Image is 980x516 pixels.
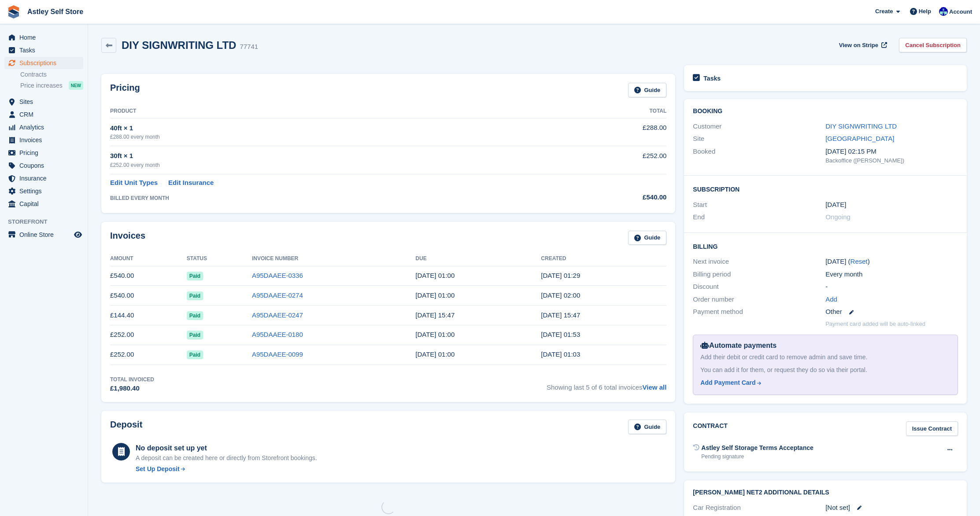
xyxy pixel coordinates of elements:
span: Price increases [20,81,63,90]
img: stora-icon-8386f47178a22dfd0bd8f6a31ec36ba5ce8667c1dd55bd0f319d3a0aa187defe.svg [7,5,20,18]
span: Storefront [8,217,88,226]
time: 2025-07-02 00:00:00 UTC [415,291,455,299]
a: Price increases NEW [20,81,83,90]
div: Start [693,200,825,210]
div: £540.00 [562,192,667,203]
a: DIY SIGNWRITING LTD [825,122,897,130]
td: £288.00 [562,118,667,146]
div: No deposit set up yet [136,443,317,453]
div: Other [825,307,958,317]
a: menu [4,57,83,69]
h2: Deposit [110,420,142,434]
a: [GEOGRAPHIC_DATA] [825,135,894,142]
a: A95DAAEE-0247 [252,311,303,319]
h2: Contract [693,421,728,436]
h2: Pricing [110,83,140,97]
a: menu [4,44,83,56]
span: Capital [19,198,72,210]
div: £252.00 every month [110,161,562,169]
a: A95DAAEE-0099 [252,350,303,358]
div: NEW [69,81,83,90]
h2: Subscription [693,184,958,193]
div: Site [693,134,825,144]
a: View on Stripe [836,38,889,52]
span: Paid [187,272,203,280]
a: menu [4,229,83,241]
time: 2025-06-01 00:53:50 UTC [541,331,580,338]
a: menu [4,172,83,184]
span: Coupons [19,159,72,172]
img: Gemma Parkinson [939,7,948,16]
a: menu [4,31,83,44]
a: Add Payment Card [700,378,947,387]
div: £288.00 every month [110,133,562,141]
a: Edit Unit Types [110,178,158,188]
div: Backoffice ([PERSON_NAME]) [825,156,958,165]
span: Analytics [19,121,72,133]
div: You can add it for them, or request they do so via their portal. [700,365,950,375]
div: [Not set] [825,503,958,513]
h2: DIY SIGNWRITING LTD [122,39,236,51]
div: Customer [693,122,825,132]
div: Payment method [693,307,825,317]
span: Create [875,7,893,16]
time: 2025-06-02 00:00:00 UTC [415,331,455,338]
div: Billing period [693,269,825,280]
a: menu [4,134,83,146]
time: 2025-06-25 14:47:52 UTC [541,311,580,319]
div: Booked [693,147,825,165]
a: View all [643,383,667,391]
span: CRM [19,108,72,121]
div: Order number [693,295,825,305]
a: Issue Contract [906,421,958,436]
span: Paid [187,331,203,339]
div: - [825,282,958,292]
a: Reset [851,258,868,265]
a: menu [4,147,83,159]
p: Payment card added will be auto-linked [825,320,925,328]
div: £1,980.40 [110,383,154,394]
div: Add Payment Card [700,378,755,387]
a: menu [4,185,83,197]
div: Add their debit or credit card to remove admin and save time. [700,353,950,362]
a: menu [4,121,83,133]
time: 2025-07-01 01:00:09 UTC [541,291,580,299]
th: Invoice Number [252,252,415,266]
div: Pending signature [701,453,813,461]
div: Next invoice [693,257,825,267]
div: Astley Self Storage Terms Acceptance [701,443,813,453]
a: Contracts [20,70,83,79]
th: Product [110,104,562,118]
th: Created [541,252,666,266]
div: [DATE] 02:15 PM [825,147,958,157]
h2: Billing [693,242,958,251]
td: £540.00 [110,266,187,286]
a: Astley Self Store [24,4,87,19]
time: 2025-06-26 14:47:52 UTC [415,311,455,319]
div: 30ft × 1 [110,151,562,161]
span: Online Store [19,229,72,241]
div: 77741 [240,42,258,52]
span: Settings [19,185,72,197]
div: [DATE] ( ) [825,257,958,267]
a: Preview store [73,229,83,240]
div: Total Invoiced [110,376,154,383]
a: menu [4,198,83,210]
span: Tasks [19,44,72,56]
div: 40ft × 1 [110,123,562,133]
div: BILLED EVERY MONTH [110,194,562,202]
div: Every month [825,269,958,280]
a: Guide [628,231,667,245]
span: Sites [19,96,72,108]
div: Car Registration [693,503,825,513]
td: £252.00 [562,146,667,174]
h2: Tasks [703,74,721,82]
td: £252.00 [110,345,187,365]
a: Cancel Subscription [899,38,967,52]
a: menu [4,96,83,108]
span: Home [19,31,72,44]
span: Help [919,7,931,16]
span: Insurance [19,172,72,184]
span: Showing last 5 of 6 total invoices [547,376,666,394]
span: Account [949,7,972,16]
